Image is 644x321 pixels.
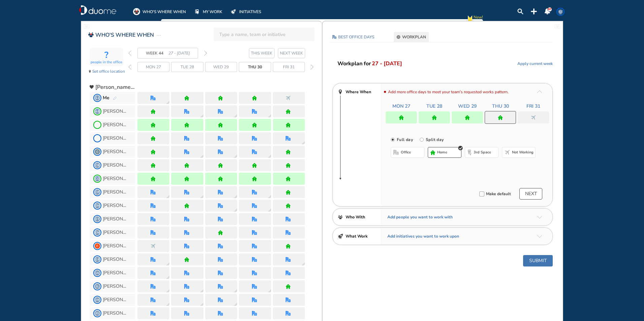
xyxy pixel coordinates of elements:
[151,96,156,101] img: office.a375675b.svg
[286,149,291,154] img: home.de338a94.svg
[213,64,229,70] span: Wed 29
[128,62,315,72] div: day navigation
[252,203,257,208] img: office.a375675b.svg
[424,135,444,144] label: Split day
[142,8,186,15] span: WHO'S WHERE WHEN
[181,64,194,70] span: Tue 28
[301,262,305,265] div: location dialog
[337,60,371,68] span: Workplan for
[252,96,257,101] img: home.de338a94.svg
[218,163,223,168] img: home.de338a94.svg
[151,217,156,222] img: office.a375675b.svg
[89,70,91,73] div: location-pin-black
[166,195,169,198] div: location dialog
[84,24,89,29] div: fullwidthpage
[537,90,542,93] img: arrow-up-a5b4c4.8f66f914.svg
[248,64,262,70] span: Thu 30
[252,190,257,195] img: office.a375675b.svg
[517,60,553,67] span: Apply current week
[88,32,94,38] div: whoswherewhen-red-on
[474,150,491,155] span: 3rd space
[301,141,305,144] div: location dialog
[184,136,189,141] div: office
[151,109,156,114] img: home.de338a94.svg
[218,96,223,101] div: home
[252,149,257,154] img: office.a375675b.svg
[428,147,461,158] button: homehomeround_checked
[200,114,203,117] div: location dialog
[204,50,207,56] img: thin-right-arrow-grey.874f3e01.svg
[218,176,223,181] div: home
[286,190,291,195] img: home.de338a94.svg
[184,136,189,141] img: office.a375675b.svg
[502,147,536,158] button: nonworking-bdbdbdNot working
[234,154,237,158] img: grid-tooltip.ec663082.svg
[393,150,399,155] div: office-bdbdbd
[544,8,550,14] div: notification-panel-on
[151,190,156,195] div: office
[184,203,189,208] img: home.de338a94.svg
[166,289,169,292] div: location dialog
[200,195,203,198] img: grid-tooltip.ec663082.svg
[200,154,203,158] img: grid-tooltip.ec663082.svg
[479,191,484,197] div: checkbox_unchecked
[332,35,336,39] div: office-6184ad
[252,109,257,114] div: office
[338,90,343,95] div: location-pin-404040
[184,96,189,101] div: home
[512,150,534,155] span: Not working
[399,115,404,120] img: home.de338a94.svg
[252,149,257,154] div: office
[268,195,271,198] div: location dialog
[301,141,305,144] img: grid-tooltip.ec663082.svg
[234,289,237,292] img: grid-tooltip.ec663082.svg
[286,136,291,141] div: office
[286,163,291,168] div: home
[103,122,128,128] span: [PERSON_NAME]
[103,216,128,222] span: [PERSON_NAME]
[166,101,169,104] div: location dialog
[151,136,156,141] img: home.de338a94.svg
[426,103,442,110] span: Tue 28
[395,135,413,144] label: Full day
[537,235,542,238] div: arrow-down-a5b4c4
[252,136,257,141] img: office.a375675b.svg
[466,14,474,24] div: new-notification
[79,5,116,15] div: duome-logo-whitelogo
[498,115,503,120] img: home.de338a94.svg
[239,62,271,72] div: day Thu selected
[151,96,156,101] div: office
[218,109,223,114] img: office.a375675b.svg
[128,62,130,72] div: back day
[184,176,189,181] img: home.de338a94.svg
[200,154,203,158] div: location dialog
[548,7,551,11] span: 97
[479,191,484,197] img: checkbox_unchecked.91696f6c.svg
[286,122,291,128] img: home.de338a94.svg
[555,24,560,29] img: fullwidthpage.7645317a.svg
[286,176,291,181] div: home
[544,8,550,14] img: notification-panel-on.a48c1939.svg
[252,176,257,181] div: home
[537,216,542,219] div: arrow-down-a5b4c4
[95,203,100,208] span: DH
[218,163,223,168] div: home
[218,203,223,208] img: office.a375675b.svg
[151,163,156,168] div: home
[151,203,156,208] div: office
[151,122,156,128] img: home.de338a94.svg
[151,122,156,128] div: home
[286,136,291,141] img: office.a375675b.svg
[346,88,371,95] span: Where When
[219,27,313,42] input: Type a name, team or initiative
[230,8,237,15] div: initiatives-off
[218,109,223,114] div: office
[249,48,275,58] button: this week
[392,103,410,110] span: Mon 27
[92,68,125,75] span: Set office location
[184,109,189,114] img: office.a375675b.svg
[286,96,291,101] img: nonworking.b46b09a6.svg
[531,8,537,14] div: plus-topbar
[458,146,463,150] img: round_checked.c5cc9eaf.svg
[128,50,131,56] img: thin-left-arrow-grey.f0cbfd8f.svg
